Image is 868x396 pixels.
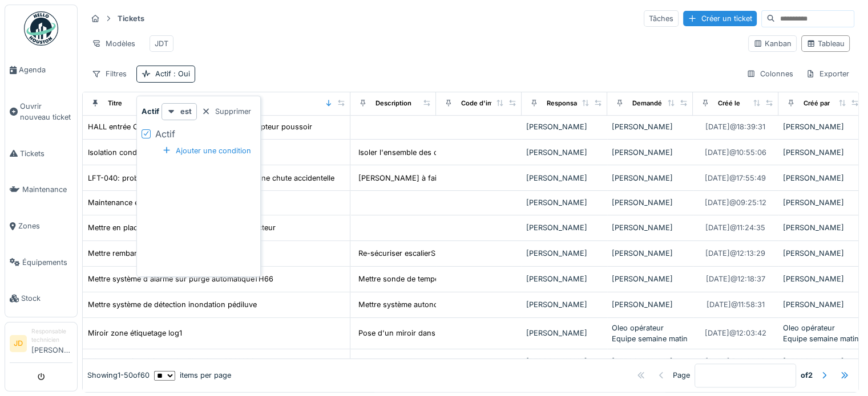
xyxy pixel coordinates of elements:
[705,248,765,259] div: [DATE] @ 12:13:29
[612,322,688,344] div: Oleo opérateur Equipe semaine matin
[88,328,182,338] div: Miroir zone étiquetage log1
[526,222,603,233] div: [PERSON_NAME]
[526,273,603,284] div: [PERSON_NAME]
[612,197,688,208] div: [PERSON_NAME]
[88,356,256,367] div: Mise en conformité Armoire Electrique SEAMCO
[705,173,766,183] div: [DATE] @ 17:55:49
[783,248,859,259] div: [PERSON_NAME]
[547,99,587,108] div: Responsable
[461,99,519,108] div: Code d'imputation
[88,173,334,183] div: LFT-040: problème chargeur défectueux suite a une chute accidentelle
[358,328,530,338] div: Pose d'un miroir dans la zone étiqueteuse log1 ...
[612,299,688,310] div: [PERSON_NAME]
[705,222,765,233] div: [DATE] @ 11:24:35
[154,370,231,381] div: items per page
[31,327,72,360] li: [PERSON_NAME]
[526,328,603,338] div: [PERSON_NAME]
[142,106,159,117] strong: Actif
[87,370,150,381] div: Showing 1 - 50 of 60
[612,248,688,259] div: [PERSON_NAME]
[87,35,140,52] div: Modèles
[22,257,72,268] span: Équipements
[22,184,72,195] span: Maintenance
[10,335,27,352] li: JD
[358,248,532,259] div: Re-sécuriser escalierS entre enfuteuse cave pro...
[376,99,411,108] div: Description
[644,10,679,27] div: Tâches
[20,101,72,123] span: Ouvrir nouveau ticket
[358,273,532,284] div: Mettre sonde de température sur tuyau cuivre . ...
[783,147,859,158] div: [PERSON_NAME]
[801,66,854,82] div: Exporter
[706,273,765,284] div: [DATE] @ 12:18:37
[783,322,859,344] div: Oleo opérateur Equipe semaine matin
[612,222,688,233] div: [PERSON_NAME]
[705,121,765,132] div: [DATE] @ 18:39:31
[155,68,190,79] div: Actif
[706,299,765,310] div: [DATE] @ 11:58:31
[741,66,798,82] div: Colonnes
[31,327,72,345] div: Responsable technicien
[632,99,673,108] div: Demandé par
[180,106,192,117] strong: est
[612,121,688,132] div: [PERSON_NAME]
[612,173,688,183] div: [PERSON_NAME]
[526,197,603,208] div: [PERSON_NAME]
[18,221,72,231] span: Zones
[526,299,603,310] div: [PERSON_NAME]
[783,197,859,208] div: [PERSON_NAME]
[88,273,273,284] div: Mettre système d alarme sur purge automatiqueTH66
[526,147,603,158] div: [PERSON_NAME]
[19,64,72,75] span: Agenda
[526,356,603,367] div: [PERSON_NAME]
[705,197,766,208] div: [DATE] @ 09:25:12
[155,127,175,141] div: Actif
[783,222,859,233] div: [PERSON_NAME]
[673,370,690,381] div: Page
[683,11,757,26] div: Créer un ticket
[783,356,859,367] div: [PERSON_NAME]
[801,370,813,381] strong: of 2
[804,99,830,108] div: Créé par
[358,173,507,183] div: [PERSON_NAME] à fait tomber le chargeur
[526,121,603,132] div: [PERSON_NAME]
[783,121,859,132] div: [PERSON_NAME]
[705,328,766,338] div: [DATE] @ 12:03:42
[24,11,58,46] img: Badge_color-CXgf-gQk.svg
[113,13,149,24] strong: Tickets
[526,173,603,183] div: [PERSON_NAME]
[718,99,740,108] div: Créé le
[806,38,845,49] div: Tableau
[87,66,132,82] div: Filtres
[155,38,168,49] div: JDT
[88,121,312,132] div: HALL entrée OLEO : changement prise + 2 interrupteur poussoir
[20,148,72,159] span: Tickets
[197,104,256,119] div: Supprimer
[783,299,859,310] div: [PERSON_NAME]
[171,70,190,78] span: : Oui
[753,38,792,49] div: Kanban
[88,248,247,259] div: Mettre rembarde proche de du nouveau filtre.
[612,356,688,367] div: [PERSON_NAME]
[88,197,244,208] div: Maintenance enfuteuse + contrôle balacance
[88,147,213,158] div: Isolation conduite Réacteur + Atelier
[88,299,257,310] div: Mettre système de détection inondation pédiluve
[526,248,603,259] div: [PERSON_NAME]
[88,222,276,233] div: Mettre en place IBC de purge pour enfuteuse réacteur
[705,356,765,367] div: [DATE] @ 16:21:38
[783,273,859,284] div: [PERSON_NAME]
[783,173,859,183] div: [PERSON_NAME]
[108,99,122,108] div: Titre
[158,143,256,158] div: Ajouter une condition
[705,147,766,158] div: [DATE] @ 10:55:06
[21,293,72,304] span: Stock
[358,299,535,310] div: Mettre système autonome sur prise avec sonde l...
[358,147,530,158] div: Isoler l'ensemble des conduites des réacteurs v...
[612,147,688,158] div: [PERSON_NAME]
[612,273,688,284] div: [PERSON_NAME]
